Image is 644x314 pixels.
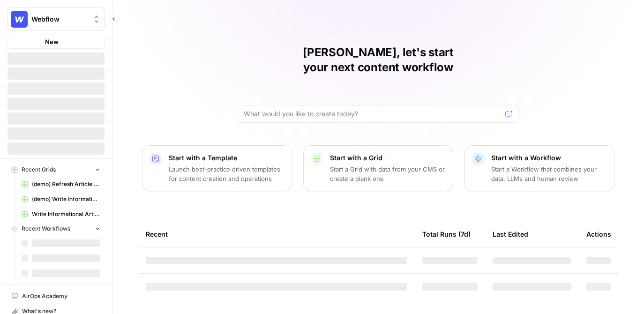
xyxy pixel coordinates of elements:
[330,153,445,163] p: Start with a Grid
[238,45,519,75] h1: [PERSON_NAME], let's start your next content workflow
[22,292,100,300] span: AirOps Academy
[146,221,407,247] div: Recent
[491,164,607,183] p: Start a Workflow that combines your data, LLMs and human review
[491,153,607,163] p: Start with a Workflow
[17,192,105,207] a: (demo) Write Informational Article
[7,222,105,236] button: Recent Workflows
[493,221,528,247] div: Last Edited
[330,164,445,183] p: Start a Grid with data from your CMS or create a blank one
[11,11,28,28] img: Webflow Logo
[17,207,105,222] a: Write Informational Article
[22,165,56,174] span: Recent Grids
[464,145,614,191] button: Start with a WorkflowStart a Workflow that combines your data, LLMs and human review
[303,145,453,191] button: Start with a GridStart a Grid with data from your CMS or create a blank one
[142,145,292,191] button: Start with a TemplateLaunch best-practice driven templates for content creation and operations
[32,195,100,203] span: (demo) Write Informational Article
[7,35,105,49] button: New
[7,163,105,177] button: Recent Grids
[32,210,100,218] span: Write Informational Article
[422,221,471,247] div: Total Runs (7d)
[22,224,70,233] span: Recent Workflows
[586,221,611,247] div: Actions
[7,289,105,304] a: AirOps Academy
[31,15,88,24] span: Webflow
[169,153,284,163] p: Start with a Template
[32,180,100,188] span: (demo) Refresh Article Content & Analysis
[7,7,105,31] button: Workspace: Webflow
[169,164,284,183] p: Launch best-practice driven templates for content creation and operations
[45,37,59,46] span: New
[244,109,502,119] input: What would you like to create today?
[17,177,105,192] a: (demo) Refresh Article Content & Analysis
